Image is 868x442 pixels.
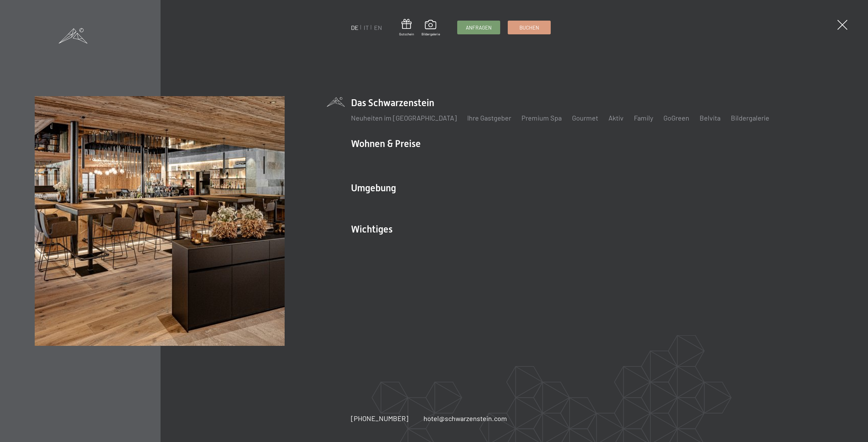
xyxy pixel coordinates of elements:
[458,21,500,34] a: Anfragen
[700,114,721,122] a: Belvita
[608,114,624,122] a: Aktiv
[731,114,769,122] a: Bildergalerie
[374,24,382,31] a: EN
[399,32,414,36] span: Gutschein
[519,24,539,31] span: Buchen
[351,413,408,423] a: [PHONE_NUMBER]
[634,114,653,122] a: Family
[351,24,359,31] a: DE
[466,24,492,31] span: Anfragen
[399,19,414,36] a: Gutschein
[663,114,689,122] a: GoGreen
[572,114,598,122] a: Gourmet
[508,21,550,34] a: Buchen
[351,114,457,122] a: Neuheiten im [GEOGRAPHIC_DATA]
[364,24,369,31] a: IT
[421,20,440,36] a: Bildergalerie
[521,114,562,122] a: Premium Spa
[351,414,408,422] span: [PHONE_NUMBER]
[421,32,440,36] span: Bildergalerie
[35,96,285,346] img: Wellnesshotel Südtirol SCHWARZENSTEIN - Wellnessurlaub in den Alpen, Wandern und Wellness
[424,413,507,423] a: hotel@schwarzenstein.com
[467,114,511,122] a: Ihre Gastgeber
